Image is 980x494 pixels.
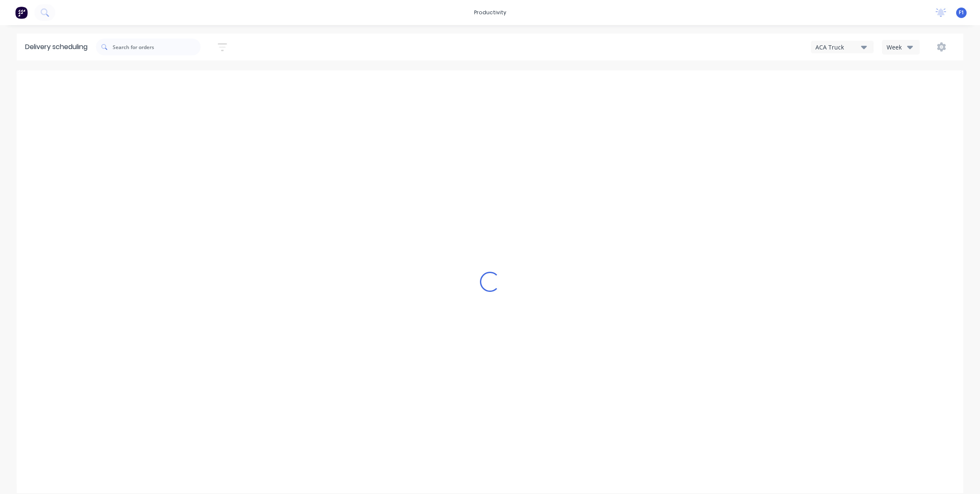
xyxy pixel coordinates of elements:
input: Search for orders [113,39,201,55]
img: Factory [15,6,28,19]
div: productivity [470,6,511,19]
div: ACA Truck [815,43,861,52]
div: Week [887,43,911,52]
button: ACA Truck [811,41,874,53]
div: Delivery scheduling [17,34,96,60]
span: F1 [959,9,964,16]
button: Week [882,40,920,55]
